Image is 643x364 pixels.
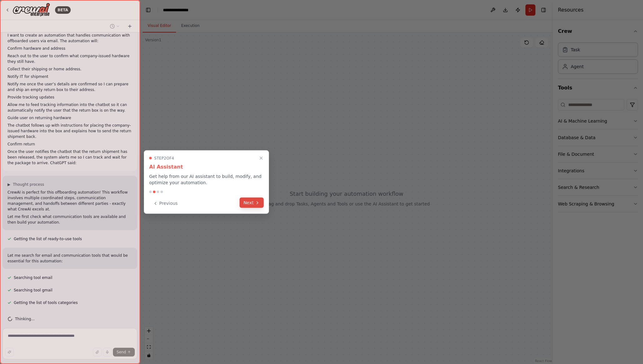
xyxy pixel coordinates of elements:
[149,198,181,209] button: Previous
[144,6,153,14] button: Hide left sidebar
[149,163,264,171] h3: AI Assistant
[257,154,265,162] button: Close walkthrough
[240,198,264,208] button: Next
[154,156,174,161] span: Step 2 of 4
[149,173,264,186] p: Get help from our AI assistant to build, modify, and optimize your automation.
